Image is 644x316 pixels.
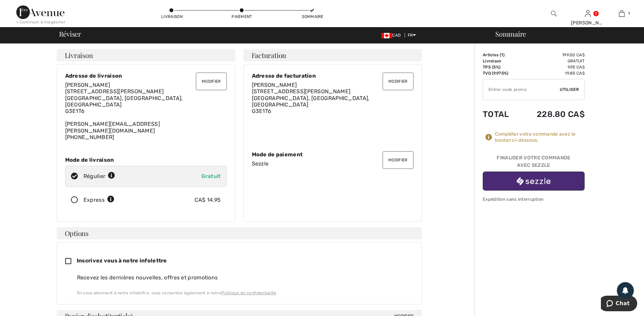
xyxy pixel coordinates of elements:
[487,31,640,37] div: Sommaire
[195,196,221,204] div: CA$ 14.95
[551,9,557,18] img: recherche
[84,196,114,204] div: Express
[501,53,503,57] span: 1
[383,151,413,169] button: Modifier
[252,160,413,167] div: Sezzle
[619,9,625,18] img: Mon panier
[601,296,637,313] iframe: Ouvre un widget dans lequel vous pouvez chatter avec l’un de nos agents
[483,154,585,172] div: Finaliser votre commande avec Sezzle
[65,52,93,59] span: Livraison
[77,257,167,264] span: Inscrivez vous à notre infolettre
[16,5,65,19] img: 1ère Avenue
[201,173,221,179] span: Gratuit
[519,103,585,126] td: 228.80 CA$
[483,58,519,64] td: Livraison
[483,52,519,58] td: Articles ( )
[483,70,519,76] td: TVQ (9.975%)
[605,9,638,18] a: 1
[252,88,370,114] span: [STREET_ADDRESS][PERSON_NAME] [GEOGRAPHIC_DATA], [GEOGRAPHIC_DATA], [GEOGRAPHIC_DATA] G3E1T6
[519,64,585,70] td: 9.95 CA$
[196,73,226,90] button: Modifier
[483,103,519,126] td: Total
[161,14,182,20] div: Livraison
[408,33,416,38] span: FR
[84,172,115,180] div: Régulier
[59,31,81,37] span: Réviser
[381,33,392,38] img: Canadian Dollar
[495,131,585,143] div: Compléter votre commande avec le bouton ci-dessous.
[16,19,66,25] div: < Continuer à magasiner
[585,9,591,18] img: Mes infos
[77,290,413,296] div: En vous abonnant à notre infolettre, vous consentez également à notre .
[519,58,585,64] td: Gratuit
[57,227,422,239] h4: Options
[65,82,110,88] span: [PERSON_NAME]
[65,157,227,163] div: Mode de livraison
[628,11,630,17] span: 1
[519,70,585,76] td: 19.85 CA$
[483,64,519,70] td: TPS (5%)
[221,291,276,295] a: Politique de confidentialité
[383,73,413,90] button: Modifier
[232,14,252,20] div: Paiement
[65,82,227,140] div: [PERSON_NAME][EMAIL_ADDRESS][PERSON_NAME][DOMAIN_NAME] [PHONE_NUMBER]
[302,14,322,20] div: Sommaire
[483,79,560,100] input: Code promo
[65,73,227,79] div: Adresse de livraison
[519,52,585,58] td: 199.00 CA$
[252,151,413,158] div: Mode de paiement
[252,73,413,79] div: Adresse de facturation
[560,86,579,93] span: Utiliser
[252,82,297,88] span: [PERSON_NAME]
[571,19,604,26] div: [PERSON_NAME]
[585,10,591,17] a: Se connecter
[252,52,287,59] span: Facturation
[483,196,585,202] div: Expédition sans interruption
[517,177,551,185] img: sezzle_white.svg
[65,88,183,114] span: [STREET_ADDRESS][PERSON_NAME] [GEOGRAPHIC_DATA], [GEOGRAPHIC_DATA], [GEOGRAPHIC_DATA] G3E1T6
[381,33,403,38] span: CAD
[77,274,413,282] div: Recevez les dernières nouvelles, offres et promotions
